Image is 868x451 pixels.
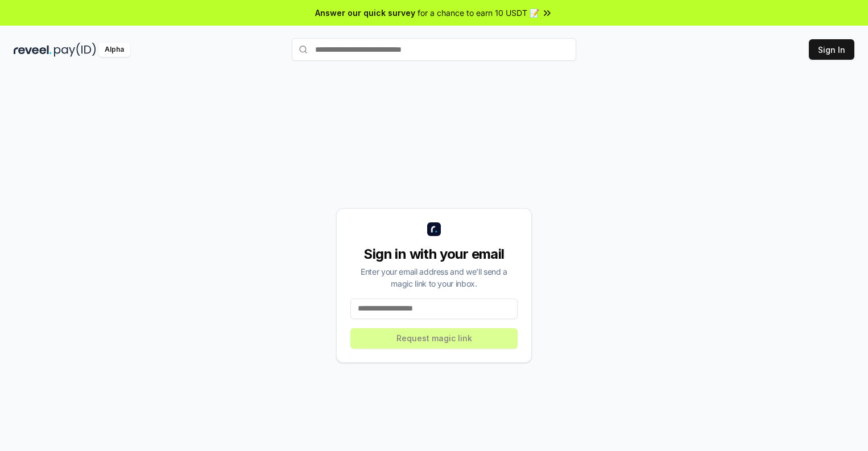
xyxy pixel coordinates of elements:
[350,245,518,263] div: Sign in with your email
[54,43,96,57] img: pay_id
[315,7,415,19] span: Answer our quick survey
[418,7,539,19] span: for a chance to earn 10 USDT 📝
[14,43,52,57] img: reveel_dark
[427,222,441,236] img: logo_small
[98,43,130,57] div: Alpha
[350,266,518,289] div: Enter your email address and we’ll send a magic link to your inbox.
[809,39,854,60] button: Sign In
